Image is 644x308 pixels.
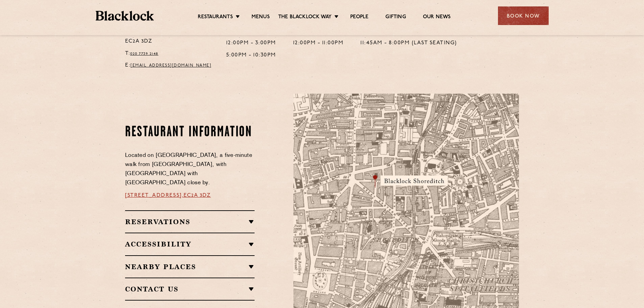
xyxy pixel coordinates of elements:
a: Restaurants [198,14,233,21]
p: 12:00pm - 3:00pm [226,39,276,48]
p: 12:00pm - 11:00pm [293,39,344,48]
a: Menus [252,14,270,21]
a: People [350,14,368,21]
p: E: [125,61,216,70]
p: 5:00pm - 10:30pm [226,51,276,60]
h2: Accessibility [125,240,255,248]
h2: Restaurant Information [125,124,255,141]
a: [STREET_ADDRESS], [125,193,184,198]
a: Gifting [385,14,406,21]
a: Our News [423,14,451,21]
p: 11:45am - 8:00pm (Last seating) [360,39,457,48]
a: The Blacklock Way [278,14,332,21]
h2: Contact Us [125,285,255,293]
p: [STREET_ADDRESS] EC2A 3DZ [125,28,216,46]
h2: Reservations [125,218,255,226]
p: Located on [GEOGRAPHIC_DATA], a five-minute walk from [GEOGRAPHIC_DATA], with [GEOGRAPHIC_DATA] w... [125,151,255,188]
img: BL_Textured_Logo-footer-cropped.svg [96,11,154,21]
a: 020 7739 2148 [130,52,159,56]
a: [EMAIL_ADDRESS][DOMAIN_NAME] [130,64,211,68]
div: Book Now [498,6,549,25]
p: T: [125,49,216,58]
a: EC2A 3DZ [184,193,211,198]
h2: Nearby Places [125,263,255,271]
